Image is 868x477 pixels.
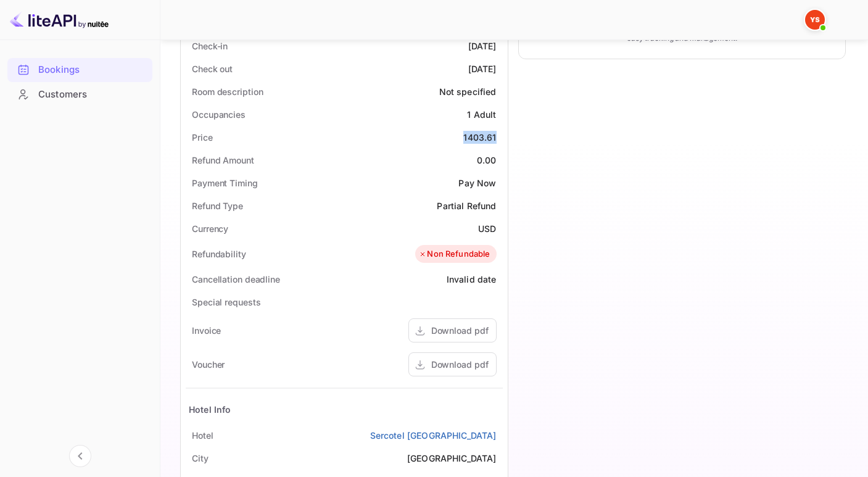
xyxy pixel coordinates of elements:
[192,296,260,309] div: Special requests
[447,273,497,286] div: Invalid date
[467,108,496,121] div: 1 Adult
[38,88,146,102] div: Customers
[7,58,152,81] a: Bookings
[418,248,490,260] div: Non Refundable
[370,429,497,442] a: Sercotel [GEOGRAPHIC_DATA]
[192,62,233,75] div: Check out
[805,10,825,30] img: Yandex Support
[477,154,497,167] div: 0.00
[192,222,228,235] div: Currency
[192,273,280,286] div: Cancellation deadline
[192,131,213,144] div: Price
[468,62,497,75] div: [DATE]
[189,403,231,416] div: Hotel Info
[439,85,497,98] div: Not specified
[192,247,246,260] div: Refundability
[192,452,209,465] div: City
[437,199,496,212] div: Partial Refund
[69,445,91,467] button: Collapse navigation
[431,358,489,371] div: Download pdf
[7,58,152,82] div: Bookings
[10,10,109,30] img: LiteAPI logo
[7,83,152,107] div: Customers
[431,324,489,337] div: Download pdf
[407,452,497,465] div: [GEOGRAPHIC_DATA]
[38,63,146,77] div: Bookings
[463,131,496,144] div: 1403.61
[192,429,213,442] div: Hotel
[192,176,258,189] div: Payment Timing
[192,199,243,212] div: Refund Type
[192,324,221,337] div: Invoice
[192,358,225,371] div: Voucher
[468,39,497,52] div: [DATE]
[192,108,246,121] div: Occupancies
[192,85,263,98] div: Room description
[7,83,152,106] a: Customers
[192,154,254,167] div: Refund Amount
[192,39,228,52] div: Check-in
[478,222,496,235] div: USD
[458,176,496,189] div: Pay Now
